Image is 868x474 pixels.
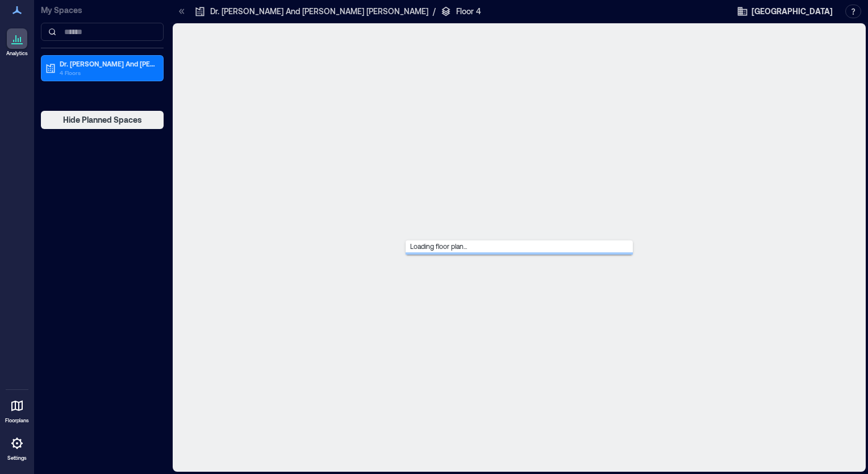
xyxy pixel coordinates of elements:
p: Floor 4 [456,6,481,17]
span: [GEOGRAPHIC_DATA] [752,6,833,17]
button: Hide Planned Spaces [41,111,164,129]
p: 4 Floors [60,68,155,77]
p: Dr. [PERSON_NAME] And [PERSON_NAME] [PERSON_NAME] [210,6,428,17]
p: Settings [7,455,27,461]
span: Hide Planned Spaces [63,114,142,126]
a: Analytics [3,25,31,60]
p: Floorplans [5,417,29,424]
p: Dr. [PERSON_NAME] And [PERSON_NAME] [PERSON_NAME] [60,59,155,68]
p: My Spaces [41,5,164,16]
a: Settings [3,430,31,465]
p: / [433,6,436,17]
a: Floorplans [2,392,32,427]
p: Analytics [6,50,28,57]
button: [GEOGRAPHIC_DATA] [733,2,836,20]
span: Loading floor plan... [406,238,471,255]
